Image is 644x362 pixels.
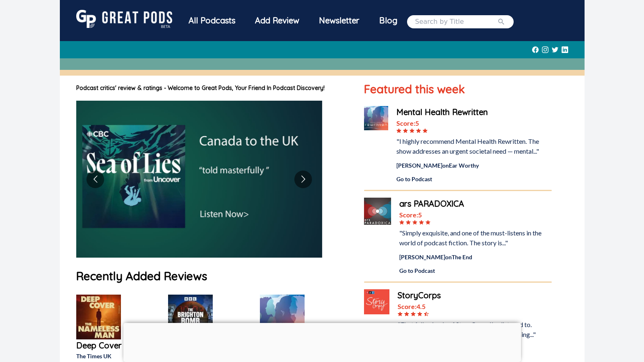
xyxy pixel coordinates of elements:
div: All Podcasts [179,10,245,31]
a: All Podcasts [179,10,245,33]
a: Deep Cover [76,339,142,352]
div: [PERSON_NAME] on Ear Worthy [396,161,551,170]
h1: Featured this week [364,81,551,98]
img: Mental Health Rewritten [260,295,305,339]
div: Score: 4.5 [398,302,552,311]
div: [PERSON_NAME] on The End [399,253,551,261]
div: Newsletter [309,10,369,31]
button: Go to next slide [294,171,312,188]
a: Go to Podcast [396,175,551,183]
a: ars PARADOXICA [399,198,551,210]
img: StoryCorps [364,289,389,314]
div: Score: 5 [396,118,551,128]
img: Mental Health Rewritten [364,106,388,130]
div: "First full episode of StoryCorps I've listened to. Heartwarming and dads and their kids. Calming... [398,320,552,339]
div: Score: 5 [399,210,551,220]
img: Deep Cover [76,295,121,339]
a: StoryCorps [398,289,552,302]
div: "Simply exquisite, and one of the must-listens in the world of podcast fiction. The story is..." [399,228,551,248]
a: Blog [369,10,407,31]
p: The Times UK [76,352,142,360]
img: The History Podcast [168,295,213,339]
a: Go to Podcast [399,266,551,275]
input: Search by Title [415,17,497,27]
iframe: Advertisement [123,323,521,360]
a: Mental Health Rewritten [396,106,551,118]
img: ars PARADOXICA [364,198,391,225]
button: Go to previous slide [86,171,104,188]
a: Newsletter [309,10,369,33]
h1: Recently Added Reviews [76,267,348,285]
div: "I highly recommend Mental Health Rewritten. The show addresses an urgent societal need — mental..." [396,136,551,156]
a: Add Review [245,10,309,31]
img: image [76,101,322,258]
img: GreatPods [76,10,172,28]
h1: Podcast critics' review & ratings - Welcome to Great Pods, Your Friend In Podcast Discovery! [76,84,348,92]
